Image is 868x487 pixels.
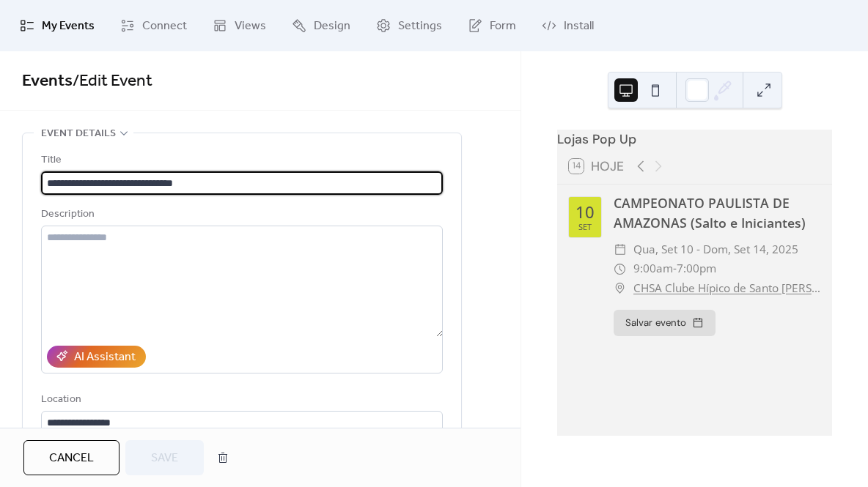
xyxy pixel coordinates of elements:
span: Cancel [49,450,94,467]
a: Connect [109,6,198,45]
span: Install [564,18,594,35]
div: Lojas Pop Up [557,130,832,149]
div: ​ [614,259,627,278]
a: My Events [9,6,106,45]
a: Settings [365,6,453,45]
a: CHSA Clube Hípico de Santo [PERSON_NAME] [633,279,820,298]
span: Event details [41,125,116,143]
span: 7:00pm [677,259,716,278]
a: Install [531,6,605,45]
div: 10 [575,204,595,220]
span: Design [314,18,350,35]
div: ​ [614,240,627,259]
a: Events [22,65,73,97]
div: Description [41,206,440,223]
span: Views [235,18,266,35]
div: AI Assistant [74,349,136,366]
span: - [673,259,677,278]
div: CAMPEONATO PAULISTA DE AMAZONAS (Salto e Iniciantes) [614,193,820,232]
button: Salvar evento [614,310,716,336]
button: Cancel [23,440,119,475]
span: Connect [142,18,187,35]
span: / Edit Event [73,65,152,97]
a: Design [281,6,361,45]
div: ​ [614,279,627,298]
div: set [578,223,592,231]
span: 9:00am [633,259,673,278]
button: AI Assistant [47,346,146,368]
span: Settings [398,18,442,35]
span: qua, set 10 - dom, set 14, 2025 [633,240,798,259]
div: Title [41,152,440,169]
span: My Events [42,18,95,35]
div: Location [41,391,440,409]
a: Views [202,6,277,45]
a: Form [457,6,527,45]
span: Form [490,18,516,35]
